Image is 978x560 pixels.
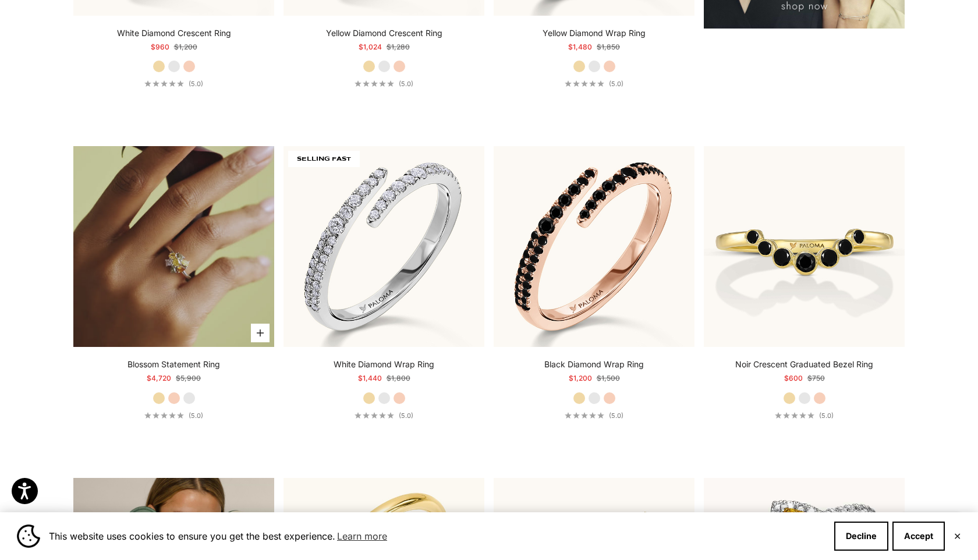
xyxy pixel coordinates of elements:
[189,80,203,88] span: (5.0)
[704,146,905,347] img: #YellowGold
[494,146,694,347] img: #RoseGold
[775,412,834,420] a: 5.0 out of 5.0 stars(5.0)
[176,373,201,384] compare-at-price: $5,900
[358,373,382,384] sale-price: $1,440
[387,41,410,53] compare-at-price: $1,280
[335,527,389,545] a: Learn more
[117,27,231,39] a: White Diamond Crescent Ring
[189,412,203,420] span: (5.0)
[609,80,623,88] span: (5.0)
[326,27,442,39] a: Yellow Diamond Crescent Ring
[355,412,394,419] div: 5.0 out of 5.0 stars
[147,373,171,384] sale-price: $4,720
[49,527,825,545] span: This website uses cookies to ensure you get the best experience.
[73,146,274,347] a: #YellowGold #WhiteGold #RoseGold
[735,359,873,370] a: Noir Crescent Graduated Bezel Ring
[144,412,203,420] a: 5.0 out of 5.0 stars(5.0)
[892,522,945,551] button: Accept
[17,524,40,548] img: Cookie banner
[543,27,646,39] a: Yellow Diamond Wrap Ring
[399,412,413,420] span: (5.0)
[807,373,825,384] compare-at-price: $750
[568,41,592,53] sale-price: $1,480
[784,373,803,384] sale-price: $600
[151,41,169,53] sale-price: $960
[355,80,394,87] div: 5.0 out of 5.0 stars
[174,41,197,53] compare-at-price: $1,200
[359,41,382,53] sale-price: $1,024
[334,359,434,370] a: White Diamond Wrap Ring
[144,80,184,87] div: 5.0 out of 5.0 stars
[819,412,834,420] span: (5.0)
[288,151,360,167] span: SELLING FAST
[144,412,184,419] div: 5.0 out of 5.0 stars
[834,522,888,551] button: Decline
[565,412,623,420] a: 5.0 out of 5.0 stars(5.0)
[399,80,413,88] span: (5.0)
[565,80,623,88] a: 5.0 out of 5.0 stars(5.0)
[355,80,413,88] a: 5.0 out of 5.0 stars(5.0)
[775,412,814,419] div: 5.0 out of 5.0 stars
[597,41,620,53] compare-at-price: $1,850
[565,80,604,87] div: 5.0 out of 5.0 stars
[544,359,644,370] a: Black Diamond Wrap Ring
[565,412,604,419] div: 5.0 out of 5.0 stars
[597,373,620,384] compare-at-price: $1,500
[954,533,961,540] button: Close
[569,373,592,384] sale-price: $1,200
[144,80,203,88] a: 5.0 out of 5.0 stars(5.0)
[127,359,220,370] a: Blossom Statement Ring
[609,412,623,420] span: (5.0)
[284,146,484,347] img: #WhiteGold
[387,373,410,384] compare-at-price: $1,800
[355,412,413,420] a: 5.0 out of 5.0 stars(5.0)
